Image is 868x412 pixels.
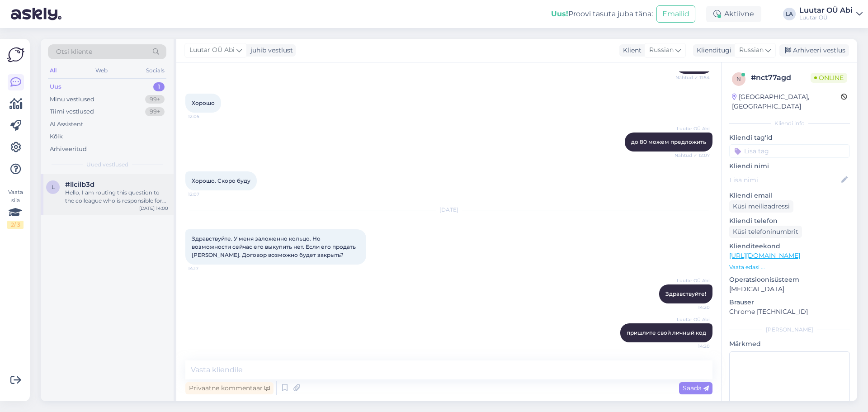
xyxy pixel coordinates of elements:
div: 99+ [145,107,165,116]
span: n [736,76,741,82]
div: 1 [153,82,165,91]
p: [MEDICAL_DATA] [729,284,850,294]
p: Kliendi nimi [729,161,850,171]
div: Web [94,65,109,76]
p: Märkmed [729,339,850,349]
span: Luutar OÜ Abi [676,277,710,284]
span: до 80 можем предложить [631,138,706,145]
div: Arhiveeri vestlus [779,44,849,57]
span: Saada [683,384,709,392]
input: Lisa tag [729,144,850,158]
span: 14:20 [676,343,710,350]
span: #llcilb3d [65,180,94,189]
div: [DATE] 14:00 [139,205,168,212]
div: Minu vestlused [50,95,94,104]
a: [URL][DOMAIN_NAME] [729,251,800,260]
div: Hello, I am routing this question to the colleague who is responsible for this topic. The reply m... [65,189,168,205]
span: Otsi kliente [56,47,92,57]
div: Socials [144,65,166,76]
span: Luutar OÜ Abi [676,125,710,132]
span: Online [811,73,847,83]
div: Küsi telefoninumbrit [729,226,802,238]
img: Askly Logo [7,46,24,63]
span: Здравствуйте. У меня заложенно кольцо. Но возможности сейчас его выкупить нет. Если его продать [... [192,235,357,258]
span: 14:17 [188,265,222,272]
span: пришлите свой личный код [627,329,706,336]
p: Brauser [729,298,850,307]
b: Uus! [551,9,568,18]
span: 12:05 [188,113,222,120]
span: 14:20 [676,304,710,311]
div: Küsi meiliaadressi [729,200,793,213]
div: Privaatne kommentaar [185,382,274,394]
p: Vaata edasi ... [729,263,850,271]
div: LA [783,8,796,20]
div: # nct77agd [751,72,811,83]
div: 99+ [145,95,165,104]
span: Russian [649,45,674,55]
span: 12:07 [188,191,222,198]
div: Luutar OÜ Abi [799,7,853,14]
span: Хорошо [192,99,215,106]
div: Klienditugi [693,46,731,55]
div: Kliendi info [729,119,850,128]
div: Kõik [50,132,63,141]
div: juhib vestlust [247,46,293,55]
div: Proovi tasuta juba täna: [551,9,653,19]
div: [PERSON_NAME] [729,326,850,334]
span: Uued vestlused [86,161,128,169]
div: Aktiivne [706,6,761,22]
p: Kliendi email [729,191,850,200]
div: [GEOGRAPHIC_DATA], [GEOGRAPHIC_DATA] [732,92,841,111]
button: Emailid [656,5,695,23]
span: Nähtud ✓ 11:54 [675,74,710,81]
span: Russian [739,45,764,55]
div: 2 / 3 [7,221,24,229]
span: Nähtud ✓ 12:07 [675,152,710,159]
p: Klienditeekond [729,242,850,251]
span: Здравствуйте! [665,290,706,297]
div: Arhiveeritud [50,145,87,154]
p: Kliendi telefon [729,216,850,226]
p: Kliendi tag'id [729,133,850,142]
p: Chrome [TECHNICAL_ID] [729,307,850,317]
a: Luutar OÜ AbiLuutar OÜ [799,7,863,21]
span: Luutar OÜ Abi [189,45,235,55]
div: Klient [619,46,642,55]
div: [DATE] [185,206,712,214]
div: Uus [50,82,61,91]
span: Хорошо. Скоро буду [192,177,250,184]
div: Luutar OÜ [799,14,853,21]
span: l [52,184,55,190]
p: Operatsioonisüsteem [729,275,850,284]
span: Luutar OÜ Abi [676,316,710,323]
input: Lisa nimi [730,175,840,185]
div: Vaata siia [7,188,24,229]
div: Tiimi vestlused [50,107,94,116]
div: All [48,65,58,76]
div: AI Assistent [50,120,83,129]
